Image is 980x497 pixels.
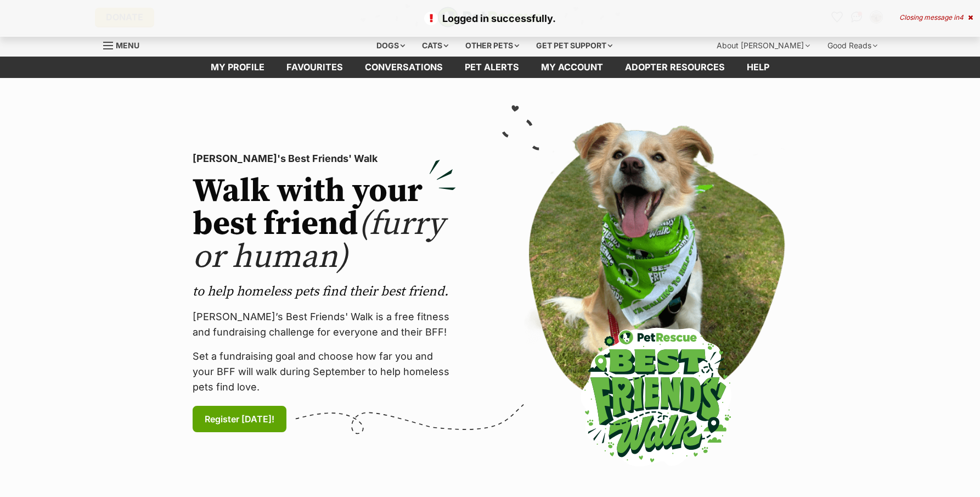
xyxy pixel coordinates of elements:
a: Register [DATE]! [193,406,286,432]
p: [PERSON_NAME]'s Best Friends' Walk [193,151,456,166]
h2: Walk with your best friend [193,175,456,274]
a: Help [736,57,780,78]
div: Good Reads [820,35,885,57]
p: Set a fundraising goal and choose how far you and your BFF will walk during September to help hom... [193,349,456,395]
a: Pet alerts [454,57,530,78]
a: conversations [354,57,454,78]
span: (furry or human) [193,204,444,278]
div: Get pet support [528,35,620,57]
a: My account [530,57,614,78]
div: Dogs [369,35,413,57]
a: Favourites [275,57,354,78]
p: to help homeless pets find their best friend. [193,283,456,300]
div: Other pets [458,35,527,57]
p: [PERSON_NAME]’s Best Friends' Walk is a free fitness and fundraising challenge for everyone and t... [193,309,456,340]
a: My profile [200,57,275,78]
span: Menu [116,41,139,50]
a: Menu [103,35,147,54]
a: Adopter resources [614,57,736,78]
div: Cats [414,35,456,57]
div: About [PERSON_NAME] [709,35,818,57]
span: Register [DATE]! [205,412,274,426]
